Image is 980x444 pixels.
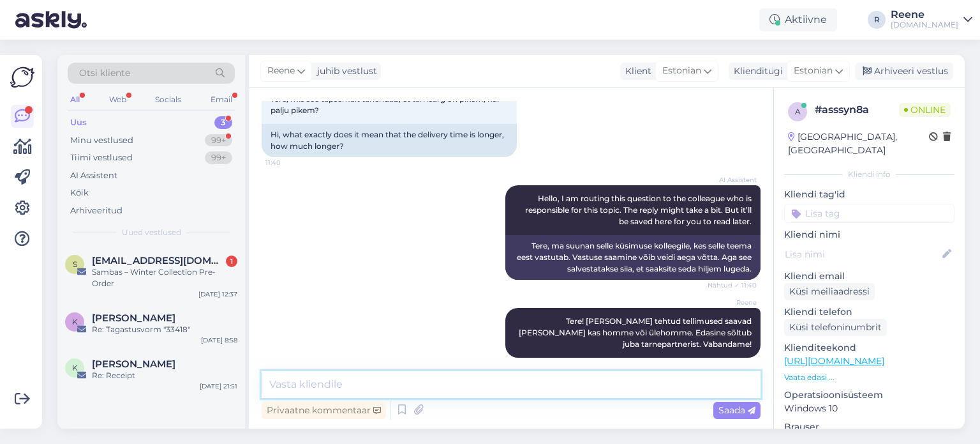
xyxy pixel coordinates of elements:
[784,228,954,241] p: Kliendi nimi
[70,204,122,217] div: Arhiveeritud
[794,64,833,78] span: Estonian
[201,335,237,345] div: [DATE] 8:58
[519,316,754,349] span: Tere! [PERSON_NAME] tehtud tellimused saavad [PERSON_NAME] kas homme või ülehomme. Edasine sõltub...
[70,134,133,147] div: Minu vestlused
[784,169,954,180] div: Kliendi info
[92,358,175,370] span: Kristi u.
[267,64,295,78] span: Reene
[208,91,235,108] div: Email
[868,11,886,29] div: R
[107,91,129,108] div: Web
[729,65,783,78] div: Klienditugi
[784,420,954,434] p: Brauser
[262,124,517,157] div: Hi, what exactly does it mean that the delivery time is longer, how much longer?
[855,63,953,80] div: Arhiveeri vestlus
[784,305,954,319] p: Kliendi telefon
[152,91,184,108] div: Socials
[79,66,130,80] span: Otsi kliente
[784,204,954,223] input: Lisa tag
[262,402,386,419] div: Privaatne kommentaar
[784,270,954,283] p: Kliendi email
[505,235,761,280] div: Tere, ma suunan selle küsimuse kolleegile, kes selle teema eest vastutab. Vastuse saamine võib ve...
[784,319,887,336] div: Küsi telefoninumbrit
[784,388,954,402] p: Operatsioonisüsteem
[784,188,954,201] p: Kliendi tag'id
[70,169,117,182] div: AI Assistent
[784,372,954,383] p: Vaata edasi ...
[226,256,237,267] div: 1
[784,402,954,415] p: Windows 10
[72,363,78,372] span: K
[891,10,958,20] div: Reene
[73,259,77,269] span: s
[709,175,757,185] span: AI Assistent
[795,107,801,116] span: a
[198,289,237,299] div: [DATE] 12:37
[92,370,237,381] div: Re: Receipt
[265,158,313,167] span: 11:40
[68,91,82,108] div: All
[662,64,701,78] span: Estonian
[312,65,377,78] div: juhib vestlust
[92,324,237,335] div: Re: Tagastusvorm "33418"
[200,381,237,391] div: [DATE] 21:51
[620,65,651,78] div: Klient
[784,283,875,300] div: Küsi meiliaadressi
[788,130,929,157] div: [GEOGRAPHIC_DATA], [GEOGRAPHIC_DATA]
[784,341,954,355] p: Klienditeekond
[785,247,940,261] input: Lisa nimi
[72,317,78,326] span: K
[891,10,972,30] a: Reene[DOMAIN_NAME]
[718,404,755,416] span: Saada
[10,65,34,89] img: Askly Logo
[70,187,89,199] div: Kõik
[205,151,232,164] div: 99+
[92,255,225,266] span: sambas@sambasthebambas.com
[92,266,237,289] div: Sambas – Winter Collection Pre-Order
[899,103,951,117] span: Online
[708,280,757,290] span: Nähtud ✓ 11:40
[709,358,757,368] span: 13:28
[759,8,837,31] div: Aktiivne
[70,116,87,129] div: Uus
[70,151,133,164] div: Tiimi vestlused
[92,312,175,324] span: Kairit Pärnmaa
[891,20,958,30] div: [DOMAIN_NAME]
[709,298,757,307] span: Reene
[784,355,884,367] a: [URL][DOMAIN_NAME]
[525,194,754,226] span: Hello, I am routing this question to the colleague who is responsible for this topic. The reply m...
[214,116,232,129] div: 3
[122,227,181,238] span: Uued vestlused
[815,102,899,118] div: # asssyn8a
[205,134,232,147] div: 99+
